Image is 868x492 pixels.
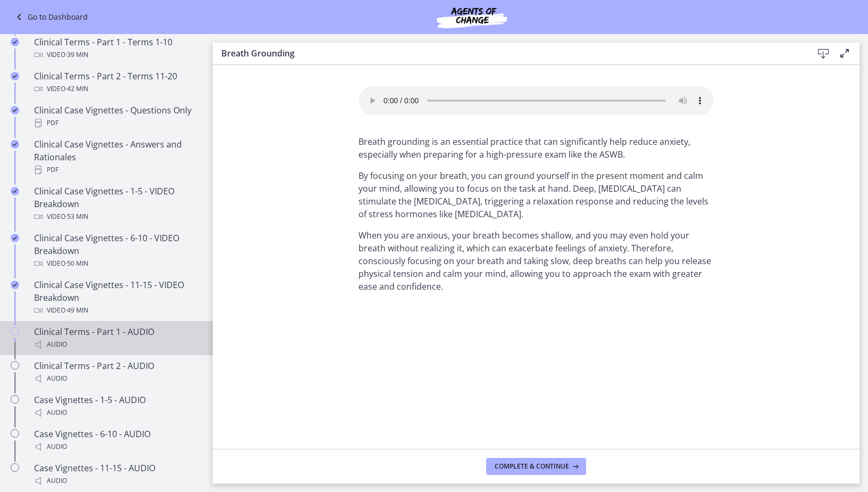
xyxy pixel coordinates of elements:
[34,257,200,270] div: Video
[34,428,200,453] div: Case Vignettes - 6-10 - AUDIO
[11,72,19,80] i: Completed
[11,281,19,289] i: Completed
[34,104,200,129] div: Clinical Case Vignettes - Questions Only
[65,48,88,61] span: · 39 min
[34,138,200,176] div: Clinical Case Vignettes - Answers and Rationales
[34,232,200,270] div: Clinical Case Vignettes - 6-10 - VIDEO Breakdown
[34,48,200,61] div: Video
[34,406,200,419] div: Audio
[65,304,88,317] span: · 49 min
[34,83,200,95] div: Video
[221,47,796,60] h3: Breath Grounding
[358,169,714,220] p: By focusing on your breath, you can ground yourself in the present moment and calm your mind, all...
[34,163,200,176] div: PDF
[11,234,19,242] i: Completed
[65,83,88,95] span: · 42 min
[34,325,200,351] div: Clinical Terms - Part 1 - AUDIO
[11,140,19,149] i: Completed
[34,185,200,223] div: Clinical Case Vignettes - 1-5 - VIDEO Breakdown
[34,372,200,385] div: Audio
[34,462,200,487] div: Case Vignettes - 11-15 - AUDIO
[34,304,200,317] div: Video
[34,440,200,453] div: Audio
[65,257,88,270] span: · 50 min
[11,38,19,46] i: Completed
[34,117,200,129] div: PDF
[358,135,714,161] p: Breath grounding is an essential practice that can significantly help reduce anxiety, especially ...
[34,338,200,351] div: Audio
[34,474,200,487] div: Audio
[408,4,536,30] img: Agents of Change
[34,210,200,223] div: Video
[358,229,714,293] p: When you are anxious, your breath becomes shallow, and you may even hold your breath without real...
[34,278,200,317] div: Clinical Case Vignettes - 11-15 - VIDEO Breakdown
[34,359,200,385] div: Clinical Terms - Part 2 - AUDIO
[13,11,88,23] a: Go to Dashboard
[495,462,569,471] span: Complete & continue
[11,187,19,195] i: Completed
[34,393,200,419] div: Case Vignettes - 1-5 - AUDIO
[34,70,200,95] div: Clinical Terms - Part 2 - Terms 11-20
[11,106,19,114] i: Completed
[486,458,586,475] button: Complete & continue
[34,36,200,61] div: Clinical Terms - Part 1 - Terms 1-10
[65,210,88,223] span: · 53 min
